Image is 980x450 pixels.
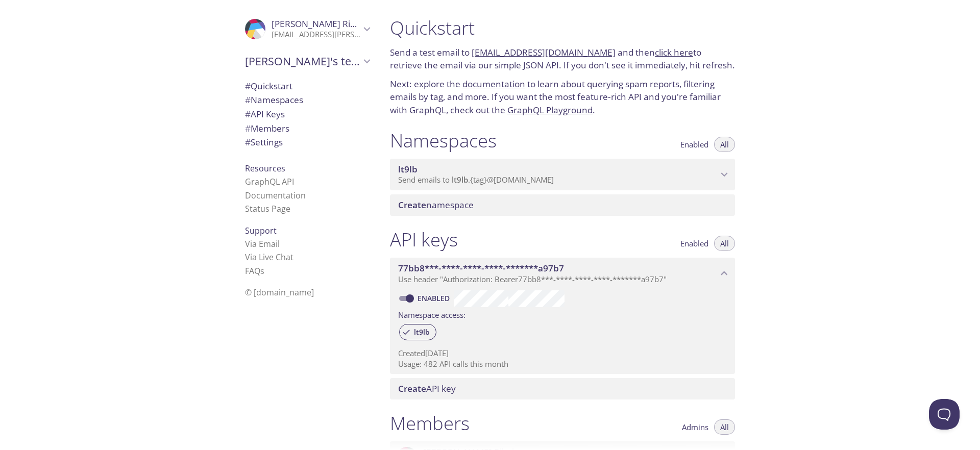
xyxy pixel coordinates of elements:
a: Via Email [245,238,280,249]
span: Resources [245,163,285,174]
span: lt9lb [452,174,468,185]
h1: API keys [390,228,458,251]
div: Isaac Ribeiro [237,12,378,46]
a: GraphQL API [245,176,294,187]
a: [EMAIL_ADDRESS][DOMAIN_NAME] [472,46,616,58]
span: # [245,94,251,106]
span: Namespaces [245,94,303,106]
span: # [245,108,251,120]
span: Quickstart [245,80,292,92]
a: documentation [462,78,525,90]
h1: Namespaces [390,129,497,152]
span: # [245,122,251,134]
h1: Quickstart [390,16,735,39]
span: API Keys [245,108,285,120]
span: API key [398,383,456,394]
button: All [714,137,735,152]
span: Settings [245,136,283,148]
p: Send a test email to and then to retrieve the email via our simple JSON API. If you don't see it ... [390,46,735,72]
a: click here [655,46,693,58]
div: lt9lb [399,324,436,340]
div: Isaac's team [237,48,378,74]
span: [PERSON_NAME]'s team [245,54,360,68]
div: Team Settings [237,135,378,149]
a: Via Live Chat [245,252,293,263]
p: Usage: 482 API calls this month [398,359,727,369]
span: [PERSON_NAME] Ribeiro [272,18,371,30]
button: Admins [676,419,715,435]
div: Create API Key [390,378,735,399]
span: # [245,136,251,148]
span: lt9lb [408,328,436,337]
a: FAQ [245,265,264,277]
a: Enabled [416,293,454,303]
span: © [DOMAIN_NAME] [245,287,314,298]
button: Enabled [674,236,715,251]
a: Documentation [245,190,306,201]
iframe: Help Scout Beacon - Open [929,399,960,430]
span: s [260,265,264,277]
p: Created [DATE] [398,348,727,359]
h1: Members [390,412,470,435]
div: Create namespace [390,194,735,216]
p: Next: explore the to learn about querying spam reports, filtering emails by tag, and more. If you... [390,78,735,117]
span: Support [245,225,277,236]
div: lt9lb namespace [390,159,735,190]
span: lt9lb [398,163,418,175]
span: Create [398,199,426,211]
a: Status Page [245,203,290,214]
button: All [714,236,735,251]
span: Create [398,383,426,394]
span: Members [245,122,289,134]
div: Members [237,121,378,136]
span: Send emails to . {tag} @[DOMAIN_NAME] [398,174,554,185]
a: GraphQL Playground [507,104,593,116]
label: Namespace access: [398,307,465,322]
p: [EMAIL_ADDRESS][PERSON_NAME][DOMAIN_NAME] [272,30,360,40]
button: All [714,419,735,435]
div: Quickstart [237,79,378,93]
button: Enabled [674,137,715,152]
div: API Keys [237,107,378,121]
span: namespace [398,199,474,211]
span: # [245,80,251,92]
div: Namespaces [237,93,378,107]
